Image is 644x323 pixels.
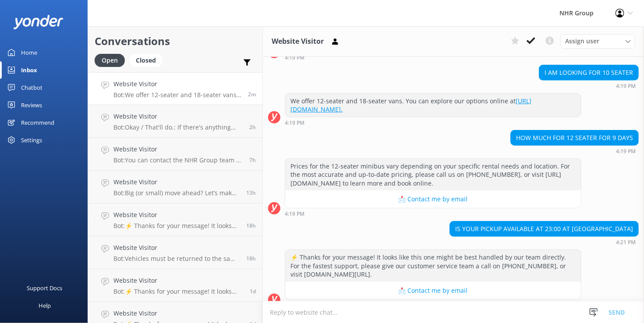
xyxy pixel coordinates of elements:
a: [URL][DOMAIN_NAME]. [290,97,531,114]
strong: 4:19 PM [285,55,304,60]
div: Oct 07 2025 04:19pm (UTC +13:00) Pacific/Auckland [285,119,581,126]
img: yonder-white-logo.png [13,15,64,29]
a: Website VisitorBot:⚡ Thanks for your message! It looks like this one might be best handled by our... [88,204,262,236]
p: Bot: Big (or small) move ahead? Let’s make sure you’ve got the right wheels. Take our quick quiz ... [113,189,240,197]
div: Oct 07 2025 04:21pm (UTC +13:00) Pacific/Auckland [449,239,639,245]
span: Oct 06 2025 09:45pm (UTC +13:00) Pacific/Auckland [246,255,256,262]
h4: Website Visitor [113,177,240,187]
p: Bot: Vehicles must be returned to the same location they were picked up from, as we typically don... [113,255,240,263]
div: Home [21,44,37,61]
a: Website VisitorBot:Big (or small) move ahead? Let’s make sure you’ve got the right wheels. Take o... [88,171,262,204]
strong: 4:19 PM [616,84,636,89]
p: Bot: You can contact the NHR Group team at 0800 110 110. [113,156,243,164]
div: Open [95,54,125,67]
div: Closed [129,54,163,67]
span: Assign user [565,36,599,46]
a: Website VisitorBot:Okay / That'll do.: If there's anything else I can help with, let me know!2h [88,105,262,138]
h3: Website Visitor [272,36,324,47]
div: Help [39,297,51,314]
div: We offer 12-seater and 18-seater vans. You can explore our options online at [285,94,581,117]
h4: Website Visitor [113,79,241,89]
div: ⚡ Thanks for your message! It looks like this one might be best handled by our team directly. For... [285,250,581,282]
p: Bot: ⚡ Thanks for your message! It looks like this one might be best handled by our team directly... [113,222,240,230]
a: Website VisitorBot:We offer 12-seater and 18-seater vans. You can explore our options online at [... [88,72,262,105]
span: Oct 06 2025 03:52pm (UTC +13:00) Pacific/Auckland [250,288,256,295]
button: 📩 Contact me by email [285,190,581,208]
div: Oct 07 2025 04:19pm (UTC +13:00) Pacific/Auckland [539,83,639,89]
a: Website VisitorBot:Vehicles must be returned to the same location they were picked up from, as we... [88,236,262,269]
h4: Website Visitor [113,243,240,253]
div: Oct 07 2025 04:19pm (UTC +13:00) Pacific/Auckland [285,54,581,60]
span: Oct 07 2025 04:19pm (UTC +13:00) Pacific/Auckland [248,91,256,98]
h4: Website Visitor [113,144,243,154]
span: Oct 06 2025 10:02pm (UTC +13:00) Pacific/Auckland [246,222,256,229]
div: Recommend [21,114,54,131]
strong: 4:19 PM [285,211,304,217]
h4: Website Visitor [113,210,240,220]
h4: Website Visitor [113,112,243,121]
h2: Conversations [95,33,256,49]
a: Website VisitorBot:⚡ Thanks for your message! It looks like this one might be best handled by our... [88,269,262,302]
div: HOW MUCH FOR 12 SEATER FOR 9 DAYS [511,130,638,145]
h4: Website Visitor [113,276,243,285]
div: Support Docs [27,279,63,297]
h4: Website Visitor [113,309,243,318]
p: Bot: We offer 12-seater and 18-seater vans. You can explore our options online at [URL][DOMAIN_NA... [113,91,241,99]
div: Inbox [21,61,37,79]
div: I AM LOOKING FOR 10 SEATER [539,65,638,80]
div: Prices for the 12-seater minibus vary depending on your specific rental needs and location. For t... [285,159,581,191]
div: Settings [21,131,42,149]
strong: 4:19 PM [616,149,636,154]
div: IS YOUR PICKUP AVAILABLE AT 23:00 AT [GEOGRAPHIC_DATA] [450,221,638,236]
div: Chatbot [21,79,42,96]
div: Oct 07 2025 04:19pm (UTC +13:00) Pacific/Auckland [510,148,639,154]
a: Closed [129,55,167,65]
a: Website VisitorBot:You can contact the NHR Group team at 0800 110 110.7h [88,138,262,171]
div: Oct 07 2025 04:19pm (UTC +13:00) Pacific/Auckland [285,211,581,217]
span: Oct 07 2025 08:37am (UTC +13:00) Pacific/Auckland [249,156,256,164]
p: Bot: ⚡ Thanks for your message! It looks like this one might be best handled by our team directly... [113,288,243,295]
div: Reviews [21,96,42,114]
p: Bot: Okay / That'll do.: If there's anything else I can help with, let me know! [113,123,243,131]
span: Oct 07 2025 01:50pm (UTC +13:00) Pacific/Auckland [249,123,256,131]
span: Oct 07 2025 03:13am (UTC +13:00) Pacific/Auckland [246,189,256,197]
strong: 4:19 PM [285,120,304,126]
button: 📩 Contact me by email [285,282,581,299]
strong: 4:21 PM [616,240,636,245]
a: Open [95,55,129,65]
div: Assign User [561,34,635,48]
